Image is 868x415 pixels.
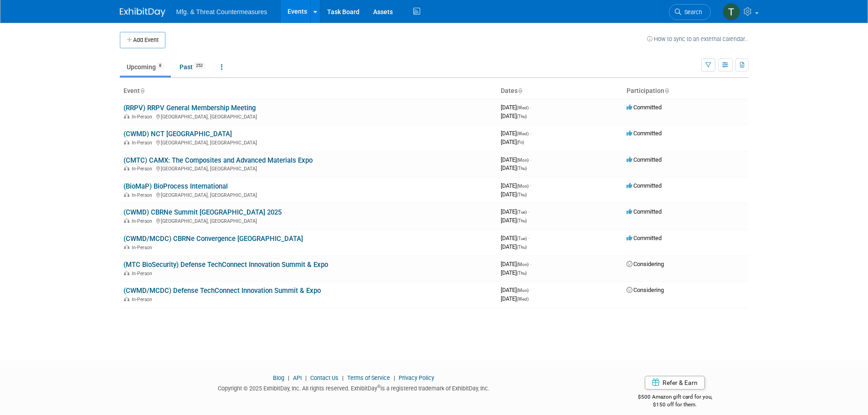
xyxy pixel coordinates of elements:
a: (CMTC) CAMX: The Composites and Advanced Materials Expo [123,156,313,164]
span: - [528,208,529,215]
span: 252 [193,62,205,69]
a: Sort by Start Date [518,87,522,94]
div: [GEOGRAPHIC_DATA], [GEOGRAPHIC_DATA] [123,113,493,120]
button: Add Event [120,32,165,48]
img: In-Person Event [124,297,129,301]
div: [GEOGRAPHIC_DATA], [GEOGRAPHIC_DATA] [123,138,493,146]
span: In-Person [132,140,155,146]
span: [DATE] [501,164,527,171]
span: (Mon) [517,184,529,189]
span: Committed [627,182,662,189]
a: Refer & Earn [645,376,705,389]
img: Tyler Bulin [723,3,740,20]
span: | [340,374,346,381]
div: $500 Amazon gift card for you, [601,387,749,408]
span: (Mon) [517,158,529,163]
th: Participation [623,83,749,99]
a: Upcoming8 [120,58,171,76]
div: Copyright © 2025 ExhibitDay, Inc. All rights reserved. ExhibitDay is a registered trademark of Ex... [120,382,588,393]
span: (Fri) [517,140,524,145]
a: Sort by Event Name [140,87,144,94]
th: Dates [497,83,623,99]
span: - [530,261,531,267]
span: [DATE] [501,217,527,224]
span: (Thu) [517,218,527,223]
span: (Mon) [517,288,529,293]
span: [DATE] [501,191,527,198]
a: (CWMD/MCDC) Defense TechConnect Innovation Summit & Expo [123,287,321,295]
span: - [530,287,531,293]
span: - [530,104,531,111]
span: [DATE] [501,261,531,267]
span: (Wed) [517,297,529,302]
span: - [530,182,531,189]
span: Committed [627,104,662,111]
a: (BioMaP) BioProcess International [123,182,228,190]
span: (Thu) [517,192,527,197]
span: In-Person [132,271,155,277]
img: ExhibitDay [120,8,165,17]
span: In-Person [132,166,155,172]
span: [DATE] [501,182,531,189]
span: [DATE] [501,243,527,250]
a: Privacy Policy [399,374,434,381]
span: [DATE] [501,104,531,111]
span: Considering [627,261,664,267]
div: [GEOGRAPHIC_DATA], [GEOGRAPHIC_DATA] [123,217,493,224]
span: Committed [627,208,662,215]
span: | [286,374,292,381]
span: (Wed) [517,131,529,136]
span: In-Person [132,245,155,251]
span: In-Person [132,218,155,224]
span: (Mon) [517,262,529,267]
span: [DATE] [501,235,529,241]
img: In-Person Event [124,245,129,249]
div: $150 off for them. [601,401,749,409]
img: In-Person Event [124,271,129,275]
th: Event [120,83,497,99]
img: In-Person Event [124,192,129,197]
span: (Wed) [517,105,529,110]
a: (CWMD) NCT [GEOGRAPHIC_DATA] [123,130,232,138]
a: (CWMD) CBRNe Summit [GEOGRAPHIC_DATA] 2025 [123,208,282,216]
a: Past252 [173,58,212,76]
span: - [528,235,529,241]
span: [DATE] [501,138,524,145]
img: In-Person Event [124,114,129,118]
span: In-Person [132,297,155,302]
span: | [391,374,397,381]
span: (Tue) [517,236,527,241]
span: [DATE] [501,130,531,137]
span: (Thu) [517,166,527,171]
span: [DATE] [501,295,529,302]
div: [GEOGRAPHIC_DATA], [GEOGRAPHIC_DATA] [123,191,493,198]
span: [DATE] [501,156,531,163]
span: (Tue) [517,210,527,215]
img: In-Person Event [124,218,129,223]
span: In-Person [132,192,155,198]
a: (CWMD/MCDC) CBRNe Convergence [GEOGRAPHIC_DATA] [123,235,303,243]
img: In-Person Event [124,140,129,144]
a: Search [669,4,711,20]
span: | [303,374,309,381]
a: Contact Us [310,374,339,381]
span: Committed [627,130,662,137]
div: [GEOGRAPHIC_DATA], [GEOGRAPHIC_DATA] [123,164,493,172]
span: [DATE] [501,269,527,276]
span: [DATE] [501,208,529,215]
span: Committed [627,235,662,241]
span: - [530,130,531,137]
span: 8 [156,62,164,69]
a: Sort by Participation Type [664,87,669,94]
a: Blog [273,374,284,381]
a: How to sync to an external calendar... [647,36,749,42]
span: (Thu) [517,245,527,250]
span: In-Person [132,114,155,120]
a: Terms of Service [347,374,390,381]
span: Mfg. & Threat Countermeasures [176,8,267,15]
span: (Thu) [517,271,527,276]
span: Considering [627,287,664,293]
span: - [530,156,531,163]
span: (Thu) [517,114,527,119]
a: (MTC BioSecurity) Defense TechConnect Innovation Summit & Expo [123,261,328,269]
